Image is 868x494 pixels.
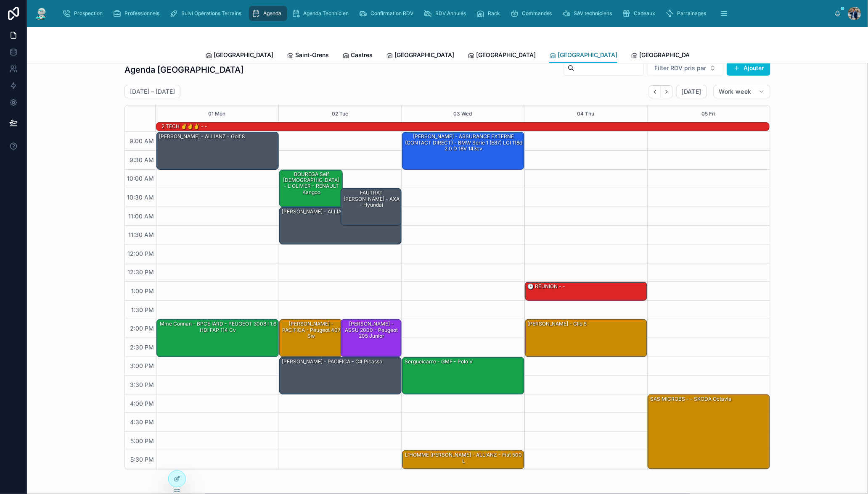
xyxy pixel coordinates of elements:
span: 5:30 PM [128,456,156,463]
span: Cadeaux [634,10,656,17]
span: 5:00 PM [128,437,156,444]
a: [GEOGRAPHIC_DATA] [549,47,617,63]
div: Mme Connan - BPCE IARD - PEUGEOT 3008 I 1.6 HDi FAP 114 cv [158,320,278,334]
span: 12:30 PM [125,268,156,276]
span: Commandes [522,10,552,17]
span: [GEOGRAPHIC_DATA] [394,51,454,59]
span: 10:00 AM [125,175,156,182]
span: Agenda [263,10,281,17]
span: 9:30 AM [127,156,156,163]
div: 🕒 RÉUNION - - [527,283,566,290]
button: Ajouter [727,60,770,76]
div: [PERSON_NAME] - ASSURANCE EXTERNE (CONTACT DIRECT) - BMW Série 1 (E87) LCI 118d 2.0 d 16V 143cv [404,133,524,152]
div: Sergueicarre - GMF - Polo V [402,357,524,394]
a: Rack [474,6,506,21]
button: 02 Tue [332,105,348,122]
a: Cadeaux [620,6,662,21]
div: [PERSON_NAME] - ASSU 2000 - Peugeot 205 junior [341,320,402,356]
span: SAV techniciens [574,10,612,17]
span: Prospection [74,10,103,17]
span: Professionnels [124,10,159,17]
div: SAS MICROBS - - SKODA Octavia [648,395,770,469]
div: [PERSON_NAME] - clio 5 [527,320,587,328]
div: 🕒 RÉUNION - - [525,282,647,300]
a: Suivi Opérations Terrains [167,6,247,21]
span: 12:00 PM [125,250,156,257]
div: [PERSON_NAME] - ALLIANZ - Mercedes sprinter [280,208,401,244]
span: Rack [488,10,500,17]
div: [PERSON_NAME] - PACIFICA - Peugeot 407 sw [280,320,342,356]
span: [GEOGRAPHIC_DATA] [558,51,617,59]
button: Work week [714,85,770,98]
div: [PERSON_NAME] - clio 5 [525,320,647,356]
div: [PERSON_NAME] - ASSU 2000 - Peugeot 205 junior [342,320,401,340]
span: 11:30 AM [126,231,156,238]
h2: [DATE] – [DATE] [130,87,175,96]
span: Saint-Orens [295,51,329,59]
span: Suivi Opérations Terrains [181,10,241,17]
span: Work week [719,88,752,95]
a: Professionnels [110,6,165,21]
span: 4:00 PM [128,400,156,407]
button: 05 Fri [702,105,716,122]
div: [PERSON_NAME] - ALLIANZ - Golf 8 [157,132,278,169]
span: Confirmation RDV [370,10,413,17]
div: FAUTRAT [PERSON_NAME] - AXA - hyundai [341,189,402,225]
button: 01 Mon [209,105,226,122]
span: 2:00 PM [128,325,156,332]
div: [PERSON_NAME] - ALLIANZ - Golf 8 [158,133,246,140]
span: Filter RDV pris par [654,64,706,72]
button: [DATE] [676,85,707,98]
button: Next [661,85,673,98]
div: 2 TECH ✌️✌️✌️ - - [161,123,208,130]
a: [GEOGRAPHIC_DATA] [631,47,699,64]
div: [PERSON_NAME] - ALLIANZ - Mercedes sprinter [281,208,399,215]
span: Castres [351,51,373,59]
span: 3:00 PM [128,362,156,369]
span: [GEOGRAPHIC_DATA] [639,51,699,59]
div: BOUREGA Seif [DEMOGRAPHIC_DATA] - L'OLIVIER - RENAULT Kangoo [280,170,342,207]
div: [PERSON_NAME] - PACIFICA - c4 picasso [281,358,383,365]
a: Saint-Orens [287,47,329,64]
div: 2 TECH ✌️✌️✌️ - - [161,122,208,131]
div: Mme Connan - BPCE IARD - PEUGEOT 3008 I 1.6 HDi FAP 114 cv [157,320,278,356]
div: [PERSON_NAME] - ASSURANCE EXTERNE (CONTACT DIRECT) - BMW Série 1 (E87) LCI 118d 2.0 d 16V 143cv [402,132,524,169]
div: [PERSON_NAME] - PACIFICA - c4 picasso [280,357,401,394]
span: 3:30 PM [128,381,156,388]
span: 1:30 PM [129,306,156,313]
div: BOUREGA Seif [DEMOGRAPHIC_DATA] - L'OLIVIER - RENAULT Kangoo [281,171,342,197]
span: [GEOGRAPHIC_DATA] [476,51,536,59]
span: RDV Annulés [435,10,466,17]
button: 04 Thu [577,105,595,122]
button: Back [649,85,661,98]
a: Confirmation RDV [356,6,419,21]
span: 9:00 AM [127,137,156,145]
div: Sergueicarre - GMF - Polo V [404,358,474,365]
a: Agenda Technicien [289,6,355,21]
div: L'HOMME [PERSON_NAME] - ALLIANZ - Fiat 500 L [404,451,524,465]
a: Parrainages [663,6,712,21]
div: SAS MICROBS - - SKODA Octavia [649,395,732,403]
span: 2:30 PM [128,344,156,351]
a: Prospection [60,6,108,21]
a: Commandes [508,6,558,21]
div: FAUTRAT [PERSON_NAME] - AXA - hyundai [342,189,401,209]
span: 1:00 PM [129,287,156,294]
a: Agenda [249,6,287,21]
span: 11:00 AM [126,213,156,220]
a: RDV Annulés [421,6,472,21]
span: 4:30 PM [128,418,156,426]
img: App logo [34,7,49,20]
a: Castres [342,47,373,64]
a: [GEOGRAPHIC_DATA] [468,47,536,64]
div: L'HOMME [PERSON_NAME] - ALLIANZ - Fiat 500 L [402,451,524,469]
span: Agenda Technicien [303,10,349,17]
span: [GEOGRAPHIC_DATA] [214,51,273,59]
button: 03 Wed [454,105,472,122]
span: Parrainages [677,10,707,17]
